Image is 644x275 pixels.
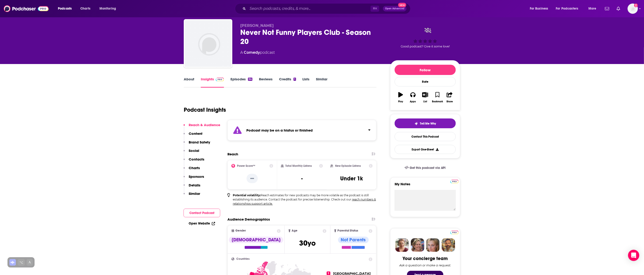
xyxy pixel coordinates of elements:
h2: Power Score™ [237,164,255,168]
span: Countries [236,257,250,261]
button: Bookmark [431,89,443,106]
button: Contact Podcast [184,209,220,217]
img: Podchaser - Follow, Share and Rate Podcasts [4,4,49,13]
button: Sponsors [184,174,204,183]
div: Play [398,100,403,103]
button: Export One-Sheet [395,145,456,154]
button: open menu [96,5,122,12]
p: Charts [189,166,200,170]
div: 54 [248,78,252,81]
a: Credits1 [279,77,296,88]
p: -- [247,174,258,183]
span: ⌘ K [371,6,379,12]
a: Lists [303,77,310,88]
p: Social [189,148,199,153]
h2: Total Monthly Listens [286,164,312,168]
h2: Reach [227,152,238,156]
span: 30 yo [299,239,316,248]
a: Reviews [259,77,272,88]
span: New [398,3,407,7]
div: Apps [410,100,416,103]
button: Brand Safety [184,140,210,149]
button: Details [184,183,200,192]
div: Share [446,100,453,103]
span: Tell Me Why [420,122,436,125]
img: Podchaser Pro [216,78,224,81]
a: Comedy [244,50,260,55]
span: [PERSON_NAME] [240,23,274,28]
button: Play [395,89,407,106]
span: Podcasts [58,5,72,12]
button: Similar [184,191,200,200]
div: Search podcasts, credits, & more... [239,3,415,14]
a: Show notifications dropdown [603,5,611,13]
img: User Profile [628,4,638,14]
label: My Notes [395,182,456,190]
div: A podcast [240,50,275,55]
span: Parental Status [337,229,358,232]
button: Open AdvancedNew [383,6,407,11]
h3: - [301,175,303,182]
a: Pro website [450,179,459,183]
div: Your concierge team [403,256,448,261]
span: For Podcasters [556,5,578,12]
button: List [419,89,431,106]
a: About [184,77,194,88]
span: Logged in as edeason [628,4,638,14]
button: Apps [407,89,419,106]
img: Podchaser Pro [450,180,459,183]
span: More [588,5,596,12]
a: Open Website [189,221,215,225]
div: [DEMOGRAPHIC_DATA] [229,237,283,243]
section: Click to expand status details [227,120,376,141]
a: Charts [77,5,93,12]
a: Episodes54 [230,77,252,88]
span: Monitoring [99,5,116,12]
div: 1 [294,78,296,81]
img: Never Not Funny Players Club - Season 20 [185,20,231,67]
strong: Podcast may be on a hiatus or finished [246,128,313,132]
h2: New Episode Listens [335,164,361,168]
h3: Under 1k [340,175,363,182]
p: Brand Safety [189,140,210,144]
button: open menu [55,5,78,12]
span: Age [292,229,297,232]
div: List [423,100,427,103]
button: Reach & Audience [184,123,220,131]
span: Gender [235,229,246,232]
button: tell me why sparkleTell Me Why [395,118,456,128]
p: Contacts [189,157,204,161]
a: Pro website [450,230,459,234]
p: Reach estimates for new podcasts may be more volatile as the podcast is still establishing its au... [233,193,376,206]
button: open menu [585,5,602,12]
span: Charts [80,5,90,12]
b: Potential volatility: [233,193,261,197]
span: For Business [530,5,548,12]
a: InsightsPodchaser Pro [201,77,224,88]
p: Content [189,131,202,136]
span: Open Advanced [385,7,404,10]
a: Contact This Podcast [395,132,456,141]
img: Podchaser Pro [450,231,459,234]
button: Show profile menu [628,4,638,14]
button: Social [184,148,199,157]
div: Open Intercom Messenger [628,250,639,261]
img: Sydney Profile [395,238,409,252]
span: Good podcast? Give it some love! [401,45,450,48]
p: Details [189,183,200,187]
a: Similar [316,77,328,88]
div: Ask a question or make a request. [399,263,451,267]
button: open menu [527,5,554,12]
div: Not Parents [338,237,369,243]
a: reach numbers & relationships support article. [233,198,376,205]
button: open menu [553,5,585,12]
div: Good podcast? Give it some love! [390,23,460,52]
img: Jon Profile [442,238,455,252]
button: Follow [395,65,456,75]
a: Show notifications dropdown [615,5,622,13]
button: Content [184,131,202,140]
div: Rate [395,77,456,86]
button: Share [444,89,456,106]
span: Get this podcast via API [410,166,446,170]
